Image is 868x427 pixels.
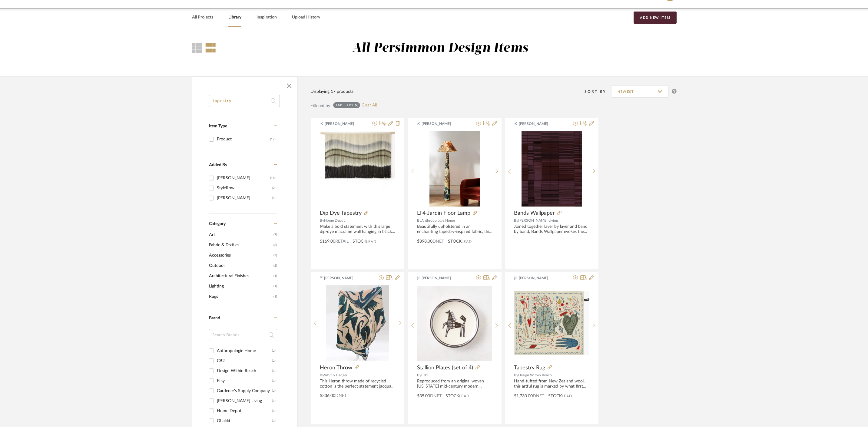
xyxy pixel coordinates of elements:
div: (3) [272,376,276,386]
div: (3) [272,416,276,426]
span: Category [209,221,226,227]
span: Fabric & Textiles [209,240,272,250]
img: LT4-Jardin Floor Lamp [429,131,480,207]
span: STOCK [446,393,459,399]
span: Art [209,230,272,240]
span: Architectural Finishes [209,271,272,281]
span: Dip Dye Tapestry [320,210,362,217]
div: (1) [272,406,276,416]
span: CB2 [421,373,428,377]
span: [PERSON_NAME] [324,275,362,281]
div: (2) [272,386,276,396]
div: Obakki [217,416,272,426]
span: Lead [562,394,572,398]
div: (1) [272,193,276,203]
div: 0 [514,285,589,361]
span: By [417,373,421,377]
span: DNET [335,394,347,398]
span: Tapestry Rug [514,365,545,371]
span: DNET [430,394,442,398]
span: $35.00 [417,394,430,398]
a: Clear All [362,103,377,108]
div: Filtered by [310,103,330,109]
span: [PERSON_NAME] [422,275,460,281]
img: Dip Dye Tapestry [320,131,395,207]
span: Accessories [209,250,272,261]
span: Outdoor [209,261,272,271]
img: Bands Wallpaper [522,131,582,207]
span: $898.00 [417,239,432,244]
div: Make a bold statement with this large dip-dye macrame wall hanging in black and grey tones, measu... [320,224,395,234]
span: Added By [209,163,227,167]
span: Anthropologie Home [421,219,455,222]
div: Reproduced from an original woven [US_STATE] mid-century modern tapestry, the distinctive stallio... [417,379,492,389]
span: DNET [533,394,544,398]
div: (2) [272,346,276,356]
span: Heron Throw [320,365,352,371]
div: Anthropologie Home [217,346,272,356]
span: Lead [366,240,376,244]
span: Lead [459,394,469,398]
div: Product [217,134,270,144]
a: Upload History [292,13,320,22]
div: [PERSON_NAME] [217,193,272,203]
div: (17) [270,134,276,144]
span: [PERSON_NAME] [325,121,363,126]
div: CB2 [217,356,272,366]
span: By [514,373,518,377]
div: 0 [320,131,395,207]
div: StyleRow [217,183,272,193]
span: LT4-Jardin Floor Lamp [417,210,470,217]
span: By [514,219,518,222]
span: (1) [273,281,277,291]
div: Sort By [585,89,611,95]
div: (14) [270,173,276,183]
span: (1) [273,292,277,301]
button: Close [283,80,295,92]
div: All Persimmon Design Items [352,41,528,56]
a: Library [228,13,241,22]
span: $169.00 [320,239,335,244]
span: By [320,373,324,377]
div: [PERSON_NAME] Living [217,396,272,406]
div: Gardener's Supply Company [217,386,272,396]
span: By [320,219,324,222]
span: (3) [273,240,277,250]
span: [PERSON_NAME] [519,121,557,126]
img: Heron Throw [326,285,389,361]
span: [PERSON_NAME] [422,121,460,126]
span: Bands Wallpaper [514,210,555,217]
div: Joined together layer by layer and band by band, Bands Wallpaper evokes the charm of a vintage, h... [514,224,589,234]
a: Inspiration [257,13,277,22]
span: STOCK [353,238,366,245]
div: This Heron throw made of recycled cotton is the perfect statement jacquard blanket for your home.... [320,379,395,389]
button: Add New Item [634,12,677,24]
div: 0 [417,285,492,361]
div: Design Within Reach [217,366,272,376]
div: 0 [514,131,589,207]
div: Beautifully upholstered in an enchanting tapestry-inspired fabric, this stately lamp makes a stun... [417,224,492,234]
div: (1) [272,396,276,406]
span: Stallion Plates (set of 4) [417,365,473,371]
div: (2) [272,356,276,366]
span: Retail [335,239,349,244]
span: Brand [209,316,220,320]
img: Stallion Plates (set of 4) [417,286,492,361]
span: $1,730.00 [514,394,533,398]
a: All Projects [192,13,213,22]
div: Hand-tufted from New Zealand wool, this artful rug is marked by what first appears to be nothing ... [514,379,589,389]
span: Wolf & Badger [324,373,347,377]
span: STOCK [448,238,462,245]
span: STOCK [548,393,562,399]
span: Design Within Reach [518,373,552,377]
div: Etsy [217,376,272,386]
span: Item Type [209,124,227,128]
img: Tapestry Rug [514,291,589,355]
div: (2) [272,183,276,193]
input: Search Brands [209,329,277,341]
span: (1) [273,271,277,281]
span: By [417,219,421,222]
span: Lighting [209,281,272,291]
div: [PERSON_NAME] [217,173,270,183]
input: Search within 17 results [209,95,280,107]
